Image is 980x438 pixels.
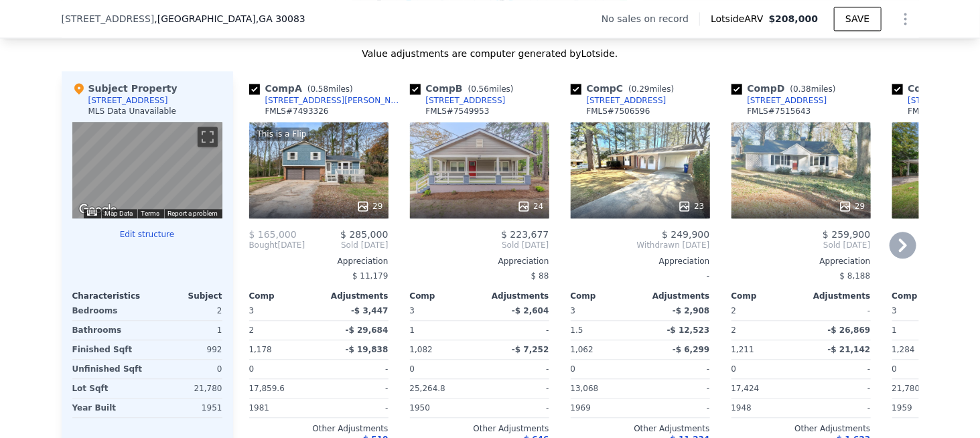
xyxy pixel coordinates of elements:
a: [STREET_ADDRESS] [410,95,506,106]
span: $ 259,900 [823,229,870,240]
div: - [482,398,549,417]
div: 2 [731,321,798,340]
span: [STREET_ADDRESS] [62,12,155,25]
div: Comp [571,291,640,301]
span: 0 [731,364,737,374]
span: $ 249,900 [662,229,709,240]
div: Adjustments [319,291,389,301]
div: - [804,301,871,320]
span: $ 223,677 [501,229,549,240]
div: - [643,360,710,378]
a: [STREET_ADDRESS][PERSON_NAME] [249,95,405,106]
span: -$ 3,447 [351,306,388,315]
div: - [322,360,389,378]
div: [STREET_ADDRESS] [426,95,506,106]
span: 3 [410,306,415,315]
span: -$ 12,523 [667,325,710,335]
div: [STREET_ADDRESS] [88,95,168,106]
div: Comp [892,291,962,301]
span: 0.56 [471,84,489,94]
div: 21,780 [150,379,222,398]
div: Comp [249,291,319,301]
span: -$ 7,252 [512,345,549,354]
div: Appreciation [410,256,549,267]
span: -$ 2,908 [673,306,709,315]
div: 1.5 [571,321,638,340]
div: Comp A [249,82,358,95]
div: 0 [150,360,222,378]
span: -$ 2,604 [512,306,549,315]
div: This is a Flip [255,127,309,141]
div: - [571,267,710,285]
div: Appreciation [731,256,871,267]
div: 1 [892,321,959,340]
span: 0 [249,364,255,374]
div: 1948 [731,398,798,417]
div: 29 [839,200,865,213]
div: 1951 [150,398,222,417]
span: 3 [571,306,576,315]
div: [STREET_ADDRESS] [587,95,667,106]
span: ( miles) [463,84,519,94]
div: - [482,379,549,398]
a: Terms (opens in new tab) [141,210,160,217]
img: Google [76,201,120,218]
span: 17,859.6 [249,384,285,393]
div: FMLS # 7493326 [265,106,329,117]
span: $ 11,179 [352,271,388,281]
div: Other Adjustments [410,423,549,434]
div: FMLS # 7551000 [908,106,972,117]
span: 1,178 [249,345,272,354]
span: ( miles) [623,84,679,94]
div: Year Built [72,398,145,417]
div: FMLS # 7515643 [748,106,811,117]
div: Comp B [410,82,519,95]
div: Unfinished Sqft [72,360,145,378]
span: ( miles) [785,84,841,94]
div: Appreciation [249,256,389,267]
div: Street View [72,122,222,218]
span: 0 [571,364,576,374]
div: No sales on record [602,12,699,25]
div: MLS Data Unavailable [88,106,177,117]
div: - [804,360,871,378]
span: 1,211 [731,345,754,354]
div: FMLS # 7549953 [426,106,490,117]
span: Bought [249,240,278,250]
div: Adjustments [640,291,710,301]
a: [STREET_ADDRESS] [571,95,667,106]
div: Bathrooms [72,321,145,340]
div: [STREET_ADDRESS][PERSON_NAME] [265,95,405,106]
div: Map [72,122,222,218]
button: Edit structure [72,229,222,240]
span: $ 8,188 [840,271,871,281]
button: SAVE [834,7,881,31]
span: 2 [731,306,737,315]
div: 1 [150,321,222,340]
a: Open this area in Google Maps (opens a new window) [76,201,120,218]
span: Lotside ARV [711,12,768,25]
button: Keyboard shortcuts [87,210,96,216]
div: 992 [150,340,222,359]
div: Bedrooms [72,301,145,320]
button: Toggle fullscreen view [198,127,218,147]
span: $ 165,000 [249,229,297,240]
span: Sold [DATE] [410,240,549,250]
div: Other Adjustments [249,423,389,434]
div: 1959 [892,398,959,417]
div: - [322,379,389,398]
div: Appreciation [571,256,710,267]
div: Adjustments [801,291,871,301]
div: [STREET_ADDRESS] [748,95,827,106]
div: [DATE] [249,240,305,250]
div: 2 [249,321,316,340]
div: Comp C [571,82,680,95]
div: Comp [731,291,801,301]
span: -$ 21,142 [828,345,871,354]
div: Other Adjustments [731,423,871,434]
span: 1,284 [892,345,915,354]
button: Show Options [892,5,919,32]
div: - [482,321,549,340]
span: 0 [892,364,898,374]
div: Characteristics [72,291,147,301]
